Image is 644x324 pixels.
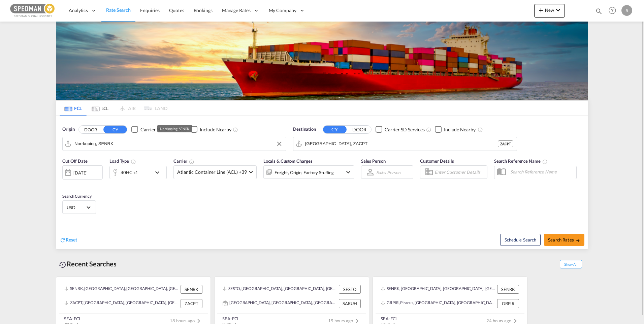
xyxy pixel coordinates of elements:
[74,139,283,149] input: Search by Port
[478,127,483,132] md-icon: Unchecked: Ignores neighbouring ports when fetching rates.Checked : Includes neighbouring ports w...
[486,318,519,323] span: 24 hours ago
[69,7,88,14] span: Analytics
[140,126,181,133] div: Carrier SD Services
[305,139,498,149] input: Search by Port
[140,7,160,13] span: Enquiries
[263,165,354,179] div: Freight Origin Factory Stuffingicon-chevron-down
[293,137,517,151] md-input-container: Cape Town, ZACPT
[60,237,66,243] md-icon: icon-refresh
[62,194,92,199] span: Search Currency
[10,3,56,18] img: c12ca350ff1b11efb6b291369744d907.png
[537,7,562,13] span: New
[435,126,476,133] md-checkbox: Checkbox No Ink
[621,5,632,16] div: S
[269,7,296,14] span: My Company
[444,126,476,133] div: Include Nearby
[381,316,398,322] div: SEA-FCL
[87,101,114,116] md-tab-item: LCL
[293,126,316,133] span: Destination
[607,5,621,17] div: Help
[189,159,194,164] md-icon: The selected Trucker/Carrierwill be displayed in the rate results If the rates are from another f...
[361,158,386,164] span: Sales Person
[263,158,313,164] span: Locals & Custom Charges
[497,299,519,308] div: GRPIR
[60,236,77,244] div: icon-refreshReset
[434,167,485,177] input: Enter Customer Details
[275,168,334,177] div: Freight Origin Factory Stuffing
[160,125,189,132] div: Norrkoping, SENRK
[595,7,603,18] div: icon-magnify
[339,285,361,294] div: SESTO
[554,6,562,14] md-icon: icon-chevron-down
[385,126,425,133] div: Carrier SD Services
[595,7,603,15] md-icon: icon-magnify
[498,140,513,147] div: ZACPT
[328,318,361,323] span: 19 hours ago
[64,285,179,294] div: SENRK, Norrkoping, Sweden, Northern Europe, Europe
[62,179,67,188] md-datepicker: Select
[73,170,87,176] div: [DATE]
[66,202,92,212] md-select: Select Currency: $ USDUnited States Dollar
[181,285,202,294] div: SENRK
[153,168,165,176] md-icon: icon-chevron-down
[507,167,576,177] input: Search Reference Name
[494,158,548,164] span: Search Reference Name
[274,139,284,149] button: Clear Input
[200,126,231,133] div: Include Nearby
[60,101,167,116] md-pagination-wrapper: Use the left and right arrow keys to navigate between tabs
[79,126,102,133] button: DOOR
[191,126,231,133] md-checkbox: Checkbox No Ink
[109,166,167,179] div: 40HC x1icon-chevron-down
[60,101,87,116] md-tab-item: FCL
[544,234,584,246] button: Search Ratesicon-arrow-right
[381,299,495,308] div: GRPIR, Piraeus, Greece, Southern Europe, Europe
[103,126,127,133] button: CY
[63,137,286,151] md-input-container: Norrkoping, SENRK
[62,158,88,164] span: Cut Off Date
[181,299,202,308] div: ZACPT
[169,7,184,13] span: Quotes
[67,204,86,210] span: USD
[131,126,181,133] md-checkbox: Checkbox No Ink
[376,167,401,177] md-select: Sales Person
[323,126,347,133] button: CY
[223,285,337,294] div: SESTO, Stockholm, Sweden, Northern Europe, Europe
[348,126,371,133] button: DOOR
[233,127,238,132] md-icon: Unchecked: Ignores neighbouring ports when fetching rates.Checked : Includes neighbouring ports w...
[576,238,580,243] md-icon: icon-arrow-right
[560,260,582,268] span: Show All
[56,116,588,249] div: Origin DOOR CY Checkbox No InkUnchecked: Search for CY (Container Yard) services for all selected...
[173,158,194,164] span: Carrier
[62,165,103,180] div: [DATE]
[548,237,580,242] span: Search Rates
[607,5,618,16] span: Help
[381,285,495,294] div: SENRK, Norrkoping, Sweden, Northern Europe, Europe
[542,159,548,164] md-icon: Your search will be saved by the below given name
[121,168,138,177] div: 40HC x1
[177,169,247,175] span: Atlantic Container Line (ACL) +39
[497,285,519,294] div: SENRK
[66,237,77,242] span: Reset
[56,22,588,100] img: LCL+%26+FCL+BACKGROUND.png
[376,126,425,133] md-checkbox: Checkbox No Ink
[222,316,239,322] div: SEA-FCL
[64,299,179,308] div: ZACPT, Cape Town, South Africa, Southern Africa, Africa
[56,256,119,271] div: Recent Searches
[420,158,454,164] span: Customer Details
[223,299,337,308] div: SARUH, Riyadh, Saudi Arabia, Middle East, Middle East
[194,7,213,13] span: Bookings
[170,318,203,323] span: 18 hours ago
[426,127,431,132] md-icon: Unchecked: Search for CY (Container Yard) services for all selected carriers.Checked : Search for...
[109,158,136,164] span: Load Type
[59,261,67,269] md-icon: icon-backup-restore
[106,7,131,13] span: Rate Search
[62,126,74,133] span: Origin
[64,316,81,322] div: SEA-FCL
[222,7,251,14] span: Manage Rates
[534,4,565,18] button: icon-plus 400-fgNewicon-chevron-down
[344,168,352,176] md-icon: icon-chevron-down
[500,234,541,246] button: Note: By default Schedule search will only considerorigin ports, destination ports and cut off da...
[537,6,545,14] md-icon: icon-plus 400-fg
[339,299,361,308] div: SARUH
